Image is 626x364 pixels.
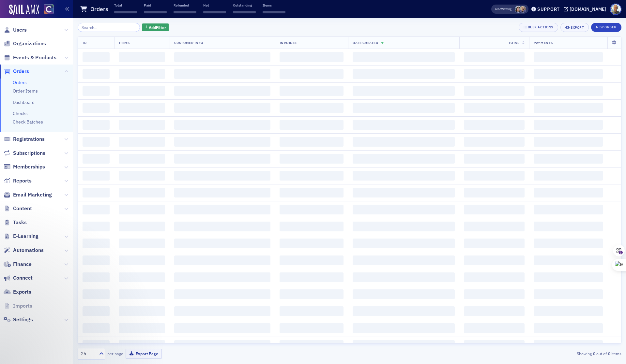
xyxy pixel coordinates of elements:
a: Order Items [13,88,38,94]
a: Content [4,205,32,212]
a: Connect [4,274,33,282]
span: Memberships [13,163,45,170]
a: Memberships [4,163,45,170]
a: Automations [4,247,44,254]
a: Subscriptions [4,150,45,157]
span: Tasks [13,219,27,226]
span: Email Marketing [13,191,52,198]
a: Exports [4,288,31,296]
a: E-Learning [4,233,38,240]
a: Reports [4,177,32,184]
a: Check Batches [13,119,43,125]
span: Subscriptions [13,150,45,157]
span: Registrations [13,136,45,143]
a: Orders [13,80,27,85]
span: Users [13,26,27,34]
span: Connect [13,274,33,282]
span: Automations [13,247,44,254]
span: Events & Products [13,54,56,61]
a: Tasks [4,219,27,226]
a: View Homepage [39,4,54,15]
span: Reports [13,177,32,184]
a: Events & Products [4,54,56,61]
a: Dashboard [13,99,35,105]
img: SailAMX [44,4,54,14]
a: Imports [4,302,32,310]
span: Exports [13,288,31,296]
a: Organizations [4,40,46,47]
a: Settings [4,316,33,323]
a: Orders [4,68,29,75]
img: SailAMX [9,5,39,15]
span: Orders [13,68,29,75]
span: Finance [13,261,32,268]
iframe: Intercom notifications message [5,315,135,361]
a: Email Marketing [4,191,52,198]
a: Finance [4,261,32,268]
a: Registrations [4,136,45,143]
span: Organizations [13,40,46,47]
span: Imports [13,302,32,310]
span: E-Learning [13,233,38,240]
a: Users [4,26,27,34]
a: Checks [13,110,28,116]
span: Content [13,205,32,212]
